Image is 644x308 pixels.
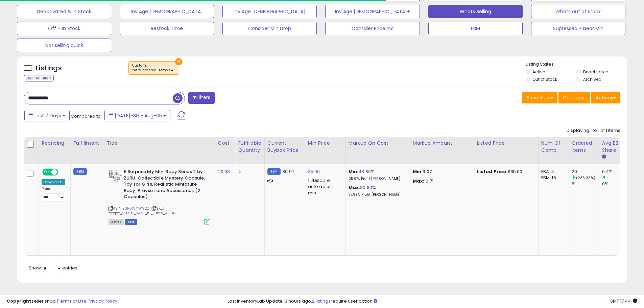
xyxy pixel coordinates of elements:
[115,112,162,119] span: [DATE]-30 - Aug-05
[109,169,210,224] div: ASIN:
[428,22,523,35] button: FBM
[58,298,87,304] a: Terms of Use
[228,298,637,305] div: Last InventoryLab Update: 3 hours ago, require user action.
[349,176,405,181] p: 25.91% Profit [PERSON_NAME]
[360,184,372,191] a: 80.80
[477,140,535,147] div: Listed Price
[282,168,294,175] span: 30.97
[125,219,137,225] span: FBM
[7,298,117,305] div: seller snap | |
[610,298,637,304] span: 2025-08-13 17:44 GMT
[57,169,68,175] span: OFF
[109,169,122,182] img: 41kMRbTCjAL._SL40_.jpg
[531,5,625,18] button: Whats out of stock
[572,140,596,154] div: Ordered Items
[345,137,410,164] th: The percentage added to the cost of goods (COGS) that forms the calculator for Min & Max prices.
[24,75,54,81] div: Clear All Filters
[29,265,77,271] span: Show: entries
[42,187,65,202] div: Preset:
[122,206,150,211] a: B0F6WYW92Z
[325,22,420,35] button: Consider Price Inc
[308,168,320,175] a: 35.00
[308,140,343,147] div: Min Price
[238,169,259,175] div: 4
[71,113,102,119] span: Compared to:
[532,69,545,75] label: Active
[576,175,595,181] small: (233.33%)
[531,22,625,35] button: Supressed + Near Min
[532,76,557,82] label: Out of Stock
[349,140,407,147] div: Markup on Cost
[428,5,523,18] button: Whats Selling
[541,175,564,181] div: FBM: 15
[325,5,420,18] button: Inv Age [DEMOGRAPHIC_DATA]+
[124,169,206,202] b: 5 Surprise My Mini Baby Series 2 by ZURU, Collectible Mystery Capsule, Toy for Girls, Realistic M...
[572,169,599,175] div: 20
[572,181,599,187] div: 6
[567,127,620,134] div: Displaying 1 to 1 of 1 items
[413,168,423,175] strong: Min:
[602,169,629,175] div: 6.4%
[358,168,371,175] a: 43.86
[349,168,359,175] b: Min:
[42,179,65,185] div: Amazon AI
[563,94,584,101] span: Columns
[109,219,124,225] span: All listings currently available for purchase on Amazon
[349,169,405,181] div: %
[602,154,606,160] small: Avg BB Share.
[132,63,175,73] span: Custom:
[42,140,68,147] div: Repricing
[308,176,340,196] div: Disable auto adjust min
[583,69,609,75] label: Deactivated
[107,140,212,147] div: Title
[73,168,87,175] small: FBM
[43,169,51,175] span: ON
[188,92,215,104] button: Filters
[541,169,564,175] div: FBA: 4
[591,92,620,103] button: Actions
[413,169,469,175] p: 9.07
[267,140,302,154] div: Current Buybox Price
[222,5,317,18] button: Inv Age [DEMOGRAPHIC_DATA]
[218,168,230,175] a: 20.68
[541,140,566,154] div: Num of Comp.
[218,140,233,147] div: Cost
[104,110,170,121] button: [DATE]-30 - Aug-05
[602,181,629,187] div: 0%
[132,68,175,73] div: total ordered items >= 1
[7,298,31,304] strong: Copyright
[17,39,111,52] button: Not selling quick
[120,5,214,18] button: Inv Age [DEMOGRAPHIC_DATA]
[413,140,471,147] div: Markup Amount
[312,298,331,304] a: 2 listings
[175,58,182,65] button: ×
[583,76,601,82] label: Archived
[349,185,405,197] div: %
[24,110,70,121] button: Last 7 Days
[238,140,261,154] div: Fulfillable Quantity
[558,92,590,103] button: Columns
[477,169,533,175] div: $35.00
[349,184,360,191] b: Max:
[17,22,111,35] button: Off + In Stock
[477,168,508,175] b: Listed Price:
[602,140,627,154] div: Avg BB Share
[34,112,61,119] span: Last 7 Days
[413,178,469,184] p: 16.71
[526,61,627,68] p: Listing States:
[267,168,281,175] small: FBM
[222,22,317,35] button: Consider Min Drop
[36,64,62,73] h5: Listings
[88,298,117,304] a: Privacy Policy
[109,206,176,216] span: | SKU: target_20.68_34.21_15_Chris_4966
[413,178,425,184] strong: Max:
[522,92,557,103] button: Save View
[73,140,101,147] div: Fulfillment
[120,22,214,35] button: Restock Time
[17,5,111,18] button: Deactivated & In Stock
[349,192,405,197] p: 37.99% Profit [PERSON_NAME]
